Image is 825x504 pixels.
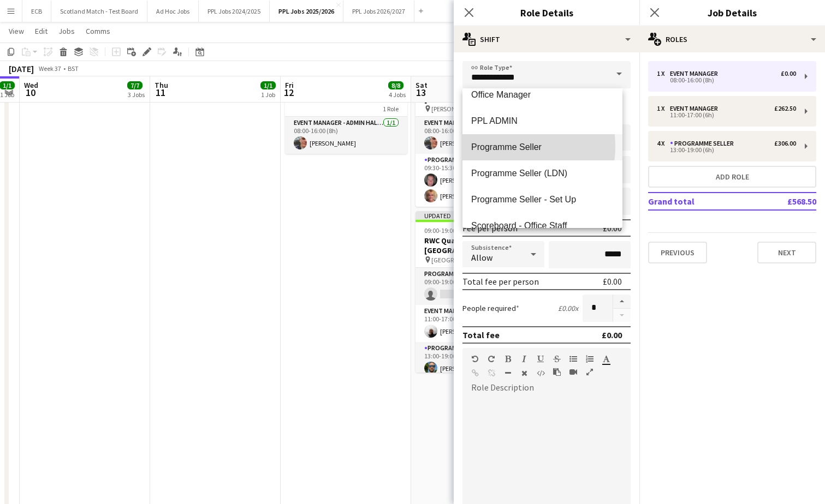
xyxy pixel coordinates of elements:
button: Undo [471,355,479,363]
div: Total fee per person [462,276,539,287]
div: 4 Jobs [389,91,406,99]
app-job-card: 08:00-16:00 (8h)3/3RWC Quarter Final 1 12:30, [GEOGRAPHIC_DATA] [PERSON_NAME], [GEOGRAPHIC_DATA]2... [416,69,538,207]
button: Text Color [602,355,610,363]
div: Programme Seller [670,140,738,147]
app-card-role: Event Manager - Admin Half Day1/108:00-16:00 (8h)[PERSON_NAME] [285,117,407,154]
button: Italic [520,355,528,363]
span: View [9,26,24,36]
div: £0.00 [603,276,622,287]
span: Comms [86,26,110,36]
span: 1/1 [260,81,276,89]
div: 13:00-19:00 (6h) [657,147,796,153]
button: Bold [504,355,512,363]
button: Next [757,242,816,263]
div: £262.50 [774,105,796,112]
button: PPL Jobs 2024/2025 [199,1,270,22]
div: £0.00 [781,70,796,77]
button: Insert video [569,368,577,376]
button: PPL Jobs 2025/2026 [270,1,343,22]
button: Horizontal Line [504,369,512,377]
button: Increase [613,295,631,309]
h3: Role Details [454,5,639,20]
span: Fri [285,80,294,90]
div: Event Manager [670,105,722,112]
span: Programme Seller (LDN) [471,168,614,178]
button: Add role [648,166,816,188]
span: 1 Role [383,105,399,113]
span: 7/7 [127,81,143,89]
span: 8/8 [388,81,403,89]
button: Ordered List [586,355,593,363]
div: [DATE] [9,63,34,74]
span: Thu [155,80,168,90]
span: PPL ADMIN [471,116,614,126]
a: Jobs [54,24,79,38]
span: Week 37 [36,64,63,73]
div: 11:00-17:00 (6h) [657,112,796,118]
span: 10 [22,86,38,99]
button: Unordered List [569,355,577,363]
span: Jobs [58,26,75,36]
button: Strikethrough [553,355,561,363]
button: Ad Hoc Jobs [147,1,199,22]
app-card-role: Event Manager1/108:00-16:00 (8h)[PERSON_NAME] [416,117,538,154]
button: Fullscreen [586,368,593,376]
app-card-role: Event Manager1/111:00-17:00 (6h)[PERSON_NAME] [416,305,538,342]
a: View [4,24,28,38]
div: BST [68,64,79,73]
button: HTML Code [537,369,544,377]
div: £306.00 [774,140,796,147]
span: Programme Seller [471,142,614,152]
span: Sat [416,80,428,90]
app-card-role: Programme Seller0/109:00-19:00 (10h) [416,268,538,305]
span: 13 [414,86,428,99]
a: Edit [31,24,52,38]
div: Fee per person [462,223,518,233]
button: ECB [22,1,51,22]
button: Clear Formatting [520,369,528,377]
app-card-role: Programme Seller2/209:30-15:30 (6h)[PERSON_NAME][PERSON_NAME] [416,154,538,207]
div: Total fee [462,329,500,340]
button: PPL Jobs 2026/2027 [343,1,414,22]
span: [GEOGRAPHIC_DATA], [GEOGRAPHIC_DATA] [431,256,511,264]
h3: RWC Quarter Final 2 16:00, [GEOGRAPHIC_DATA] [416,236,538,255]
div: 3 Jobs [128,91,145,99]
span: [PERSON_NAME], [GEOGRAPHIC_DATA] [431,105,511,113]
div: Roles [639,26,825,52]
div: £0.00 [603,223,622,233]
app-job-card: 08:00-16:00 (8h)1/1Driving [GEOGRAPHIC_DATA] - Home1 RoleEvent Manager - Admin Half Day1/108:00-1... [285,69,407,154]
button: Previous [648,242,707,263]
span: Scoreboard - Office Staff [471,220,614,231]
button: Redo [488,355,495,363]
div: 08:00-16:00 (8h) [657,77,796,83]
span: Edit [35,26,48,36]
label: People required [462,303,519,313]
span: 12 [283,86,294,99]
div: Updated [416,211,538,220]
span: Allow [471,252,492,263]
a: Comms [81,24,115,38]
span: Wed [24,80,38,90]
div: Shift [454,26,639,52]
div: 1 x [657,70,670,77]
h3: Job Details [639,5,825,20]
div: 1 x [657,105,670,112]
div: £0.00 [602,329,622,340]
span: 11 [153,86,168,99]
div: £0.00 x [558,303,578,313]
span: Programme Seller - Set Up [471,194,614,205]
span: Office Manager [471,89,614,100]
td: £568.50 [751,193,816,210]
span: 09:00-19:00 (10h) [424,226,472,235]
app-card-role: Programme Seller4/413:00-19:00 (6h)[PERSON_NAME] [416,342,538,427]
td: Grand total [648,193,751,210]
button: Scotland Match - Test Board [51,1,147,22]
button: Underline [537,355,544,363]
button: Paste as plain text [553,368,561,376]
div: 1 Job [261,91,275,99]
app-job-card: Updated09:00-19:00 (10h)5/6RWC Quarter Final 2 16:00, [GEOGRAPHIC_DATA] [GEOGRAPHIC_DATA], [GEOGR... [416,211,538,373]
div: Event Manager [670,70,722,77]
